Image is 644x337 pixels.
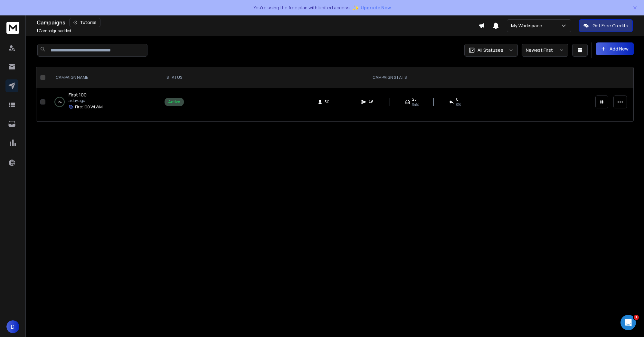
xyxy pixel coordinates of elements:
span: 0 [456,97,459,102]
p: You're using the free plan with limited access [253,5,350,11]
span: 0 % [456,102,461,107]
p: First 100 WLWM [75,105,103,110]
p: 0 % [58,99,62,105]
p: My Workspace [511,23,545,29]
span: 1 [37,28,38,33]
span: 1 [634,315,639,320]
span: 46 [368,99,375,105]
span: 54 % [412,102,419,107]
button: ✨Upgrade Now [352,1,391,14]
div: Campaigns [37,18,478,27]
th: STATUS [161,67,188,88]
p: a day ago [69,98,103,103]
span: 25 [412,97,417,102]
button: Newest First [522,44,568,57]
button: Add New [596,42,634,55]
td: 0%First 100a day agoFirst 100 WLWM [48,88,161,116]
iframe: Intercom live chat [620,315,636,330]
span: 50 [325,99,331,105]
a: First 100 [69,92,87,98]
span: ✨ [352,3,359,12]
th: CAMPAIGN STATS [188,67,592,88]
button: Tutorial [69,18,100,27]
p: Get Free Credits [592,23,628,29]
p: Campaigns added [37,28,71,33]
th: CAMPAIGN NAME [48,67,161,88]
p: All Statuses [478,47,503,53]
span: Upgrade Now [361,5,391,11]
div: Active [168,99,180,105]
button: D [6,320,19,333]
button: Get Free Credits [579,19,633,32]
